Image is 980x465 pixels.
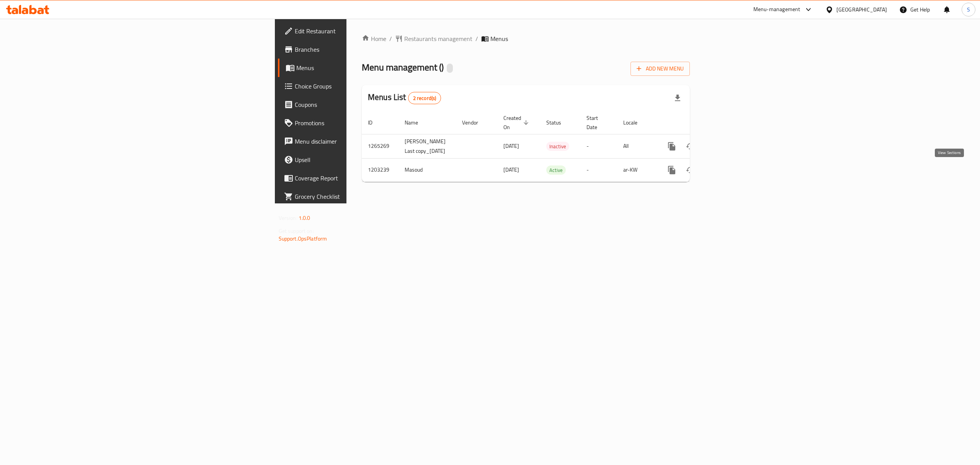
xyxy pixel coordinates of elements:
[967,5,970,14] span: S
[295,82,433,91] span: Choice Groups
[630,62,690,76] button: Add New Menu
[681,137,699,156] button: Change Status
[490,34,508,43] span: Menus
[295,192,433,201] span: Grocery Checklist
[663,137,681,156] button: more
[295,118,433,128] span: Promotions
[408,92,441,104] div: Total records count
[546,166,566,175] span: Active
[279,213,297,223] span: Version:
[278,187,439,206] a: Grocery Checklist
[408,95,441,102] span: 2 record(s)
[668,89,687,107] div: Export file
[475,34,478,43] li: /
[278,132,439,151] a: Menu disclaimer
[617,158,657,182] td: ar-KW
[295,100,433,109] span: Coupons
[295,137,433,146] span: Menu disclaimer
[299,213,310,223] span: 1.0.0
[368,118,382,127] span: ID
[586,113,608,132] span: Start Date
[362,111,742,182] table: enhanced table
[637,64,684,74] span: Add New Menu
[278,95,439,114] a: Coupons
[503,113,531,132] span: Created On
[580,134,617,158] td: -
[295,155,433,164] span: Upsell
[580,158,617,182] td: -
[295,174,433,183] span: Coverage Report
[278,114,439,132] a: Promotions
[623,118,647,127] span: Locale
[295,45,433,54] span: Branches
[657,111,742,134] th: Actions
[278,151,439,169] a: Upsell
[503,141,519,151] span: [DATE]
[278,40,439,59] a: Branches
[296,63,433,72] span: Menus
[546,118,571,127] span: Status
[278,59,439,77] a: Menus
[295,26,433,36] span: Edit Restaurant
[278,169,439,187] a: Coverage Report
[278,22,439,40] a: Edit Restaurant
[681,161,699,179] button: Change Status
[546,142,569,151] span: Inactive
[836,5,887,14] div: [GEOGRAPHIC_DATA]
[405,118,428,127] span: Name
[279,234,327,244] a: Support.OpsPlatform
[753,5,800,14] div: Menu-management
[663,161,681,179] button: more
[368,92,441,104] h2: Menus List
[278,77,439,95] a: Choice Groups
[362,34,690,43] nav: breadcrumb
[462,118,488,127] span: Vendor
[503,165,519,175] span: [DATE]
[279,226,314,236] span: Get support on:
[617,134,657,158] td: All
